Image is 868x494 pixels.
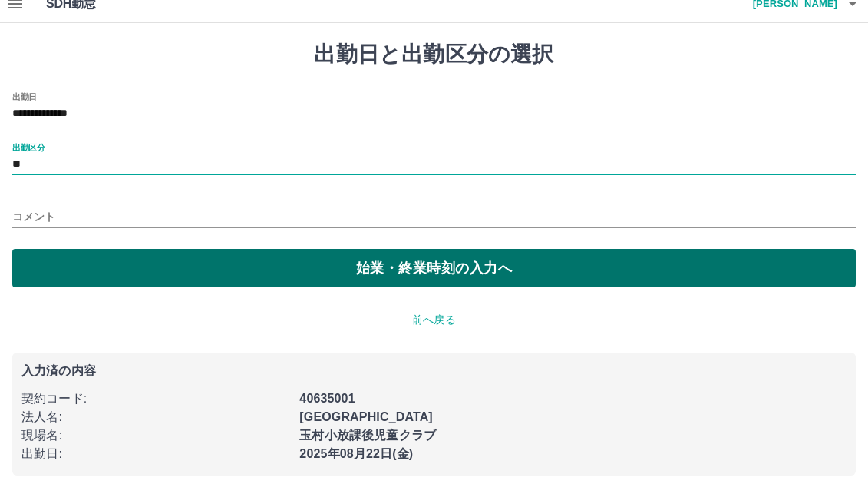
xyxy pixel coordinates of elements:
p: 出勤日 : [21,445,290,463]
button: 始業・終業時刻の入力へ [12,249,856,287]
p: 前へ戻る [12,312,856,328]
p: 契約コード : [21,390,290,408]
h1: 出勤日と出勤区分の選択 [12,41,856,68]
label: 出勤日 [12,91,37,102]
p: 入力済の内容 [21,365,847,377]
p: 法人名 : [21,408,290,426]
label: 出勤区分 [12,141,45,153]
b: 2025年08月22日(金) [299,447,413,460]
b: 玉村小放課後児童クラブ [299,429,436,442]
b: 40635001 [299,392,355,405]
p: 現場名 : [21,426,290,445]
b: [GEOGRAPHIC_DATA] [299,410,433,423]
